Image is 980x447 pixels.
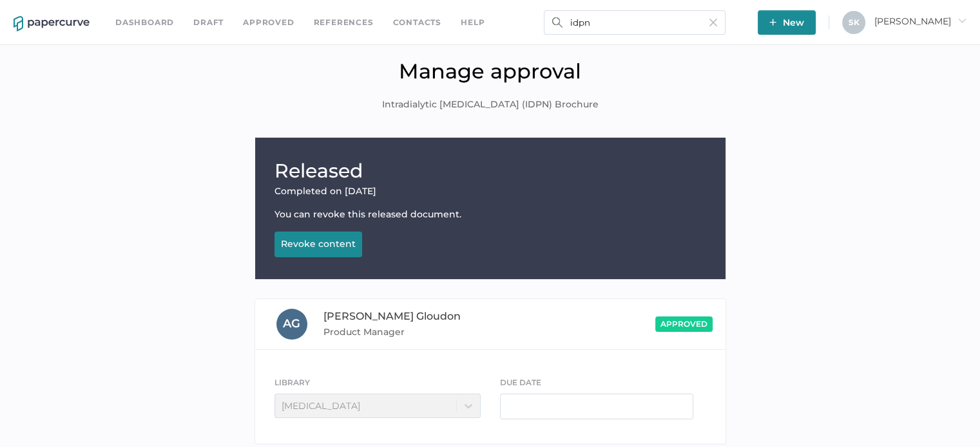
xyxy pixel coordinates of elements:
button: New [758,10,816,35]
a: References [314,15,374,30]
a: Contacts [393,15,441,30]
span: A G [283,316,300,331]
span: Product Manager [323,324,518,340]
span: S K [849,17,860,27]
img: search.bf03fe8b.svg [552,17,562,28]
h1: Released [274,157,706,185]
span: approved [660,319,707,329]
input: Search Workspace [544,10,725,35]
div: Completed on [DATE] [274,185,706,197]
span: New [769,10,804,35]
span: Intradialytic [MEDICAL_DATA] (IDPN) Brochure [382,98,599,112]
span: DUE DATE [500,378,541,387]
div: Revoke content [281,238,356,250]
a: Approved [243,15,294,30]
img: plus-white.e19ec114.svg [769,19,776,26]
img: cross-light-grey.10ea7ca4.svg [709,19,717,26]
button: Revoke content [274,232,362,257]
h1: Manage approval [10,59,970,84]
img: papercurve-logo-colour.7244d18c.svg [14,16,90,32]
span: LIBRARY [274,378,310,387]
div: You can revoke this released document. [274,208,706,220]
a: Dashboard [115,15,174,30]
span: [PERSON_NAME] [874,15,966,27]
span: [PERSON_NAME] Gloudon [323,310,461,322]
i: arrow_right [957,16,966,25]
a: Draft [193,15,224,30]
div: help [461,15,485,30]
